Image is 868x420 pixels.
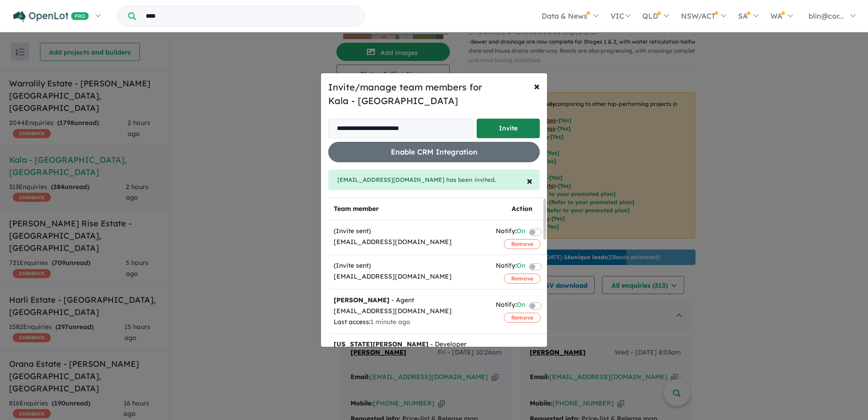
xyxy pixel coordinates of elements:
div: Notify: [496,226,525,238]
div: Notify: [496,260,525,273]
div: - Agent [334,295,485,306]
div: (Invite sent) [334,260,485,271]
button: Close [519,168,540,193]
span: × [527,174,533,187]
th: Team member [328,198,490,220]
div: [EMAIL_ADDRESS][DOMAIN_NAME] [334,237,485,248]
div: Last access: [334,317,485,328]
button: Invite [477,119,540,138]
span: On [517,226,525,238]
div: - Developer [334,339,485,350]
button: Enable CRM Integration [328,142,540,162]
span: × [534,79,540,93]
div: [EMAIL_ADDRESS][DOMAIN_NAME] [334,306,485,317]
h5: Invite/manage team members for Kala - [GEOGRAPHIC_DATA] [328,80,540,108]
button: Remove [504,239,541,249]
img: Openlot PRO Logo White [13,11,89,22]
span: On [517,260,525,273]
strong: [PERSON_NAME] [334,296,390,304]
span: blin@cor... [809,11,844,20]
th: Action [490,198,554,220]
button: Remove [504,313,541,323]
div: [EMAIL_ADDRESS][DOMAIN_NAME] [334,271,485,282]
span: On [517,300,525,312]
strong: [US_STATE][PERSON_NAME] [334,340,429,348]
div: [EMAIL_ADDRESS][DOMAIN_NAME] has been invited. [328,170,540,190]
div: Notify: [496,300,525,312]
input: Try estate name, suburb, builder or developer [138,6,363,26]
div: (Invite sent) [334,226,485,237]
button: Remove [504,274,541,284]
span: 1 minute ago [370,318,410,326]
